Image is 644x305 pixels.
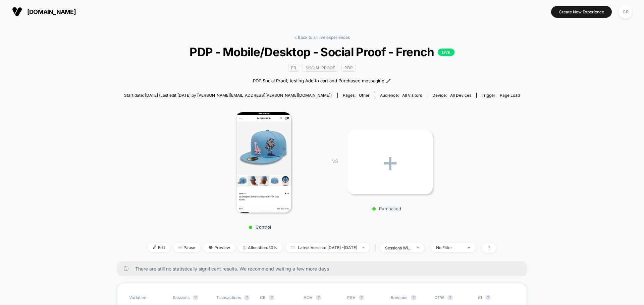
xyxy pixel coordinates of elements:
[27,8,76,15] span: [DOMAIN_NAME]
[129,295,166,300] span: Variation
[427,93,476,98] span: Device:
[260,295,266,300] span: CR
[238,243,282,252] span: Allocation: 50%
[244,295,250,300] button: ?
[124,93,332,98] span: Start date: [DATE] (Last edit [DATE] by [PERSON_NAME][EMAIL_ADDRESS][PERSON_NAME][DOMAIN_NAME])
[359,295,364,300] button: ?
[193,295,198,300] button: ?
[173,243,200,252] span: Pause
[204,243,235,252] span: Preview
[304,295,313,300] span: AOV
[216,295,241,300] span: Transactions
[178,246,182,249] img: end
[316,295,321,300] button: ?
[380,93,422,98] div: Audience:
[359,93,370,98] span: other
[153,246,156,249] img: edit
[253,78,384,84] span: PDP Social Proof, testing Add to cart and Purchased messaging
[288,64,299,72] span: FR
[244,246,246,249] img: rebalance
[10,6,78,17] button: [DOMAIN_NAME]
[173,295,190,300] span: Sessions
[468,247,470,248] img: end
[269,295,274,300] button: ?
[447,295,453,300] button: ?
[385,245,412,250] div: sessions with impression
[417,247,419,248] img: end
[373,243,380,253] span: |
[500,93,520,98] span: Page Load
[411,295,416,300] button: ?
[12,7,22,17] img: Visually logo
[436,245,463,250] div: No Filter
[201,224,319,230] p: Control
[617,5,634,19] button: CR
[148,243,170,252] span: Edit
[135,266,514,272] span: There are still no statistically significant results. We recommend waiting a few more days
[362,247,365,248] img: end
[236,112,291,213] img: Control main
[619,5,632,18] div: CR
[348,130,433,194] div: +
[482,93,520,98] div: Trigger:
[344,206,429,211] p: Purchased
[438,49,454,56] p: LIVE
[347,295,356,300] span: PSV
[450,93,471,98] span: all devices
[294,35,350,40] a: < Back to all live experiences
[402,93,422,98] span: All Visitors
[303,64,338,72] span: SOCIAL PROOF
[291,246,294,249] img: calendar
[332,158,337,164] span: VS
[343,93,370,98] div: Pages:
[478,295,515,300] span: CI
[551,6,612,18] button: Create New Experience
[341,64,356,72] span: PDP
[286,243,370,252] span: Latest Version: [DATE] - [DATE]
[485,295,491,300] button: ?
[434,295,471,300] span: OTW
[144,45,500,59] span: PDP - Mobile/Desktop - Social Proof - French
[391,295,408,300] span: Revenue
